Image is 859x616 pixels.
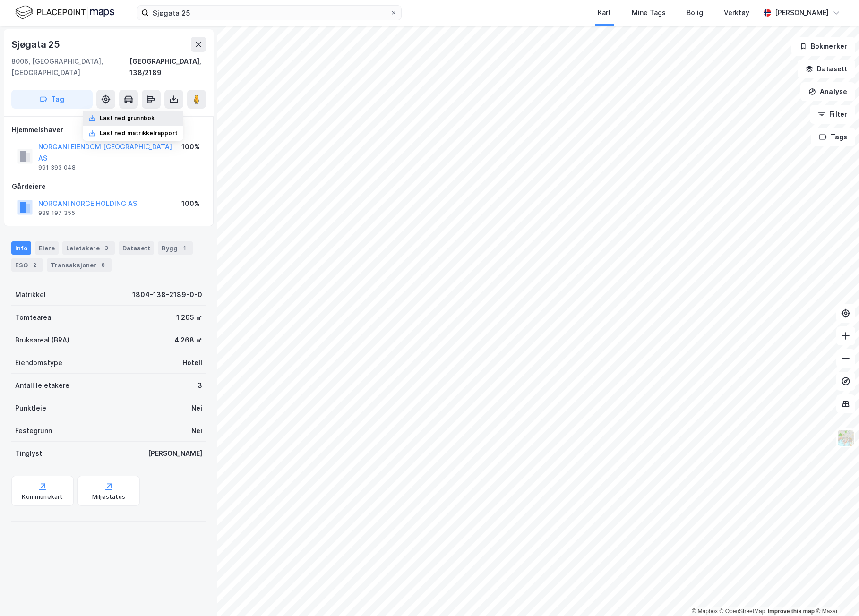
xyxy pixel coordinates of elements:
a: OpenStreetMap [720,608,765,615]
div: 1804-138-2189-0-0 [132,289,202,300]
div: Nei [191,402,202,414]
button: Filter [810,105,855,124]
div: [GEOGRAPHIC_DATA], 138/2189 [129,56,206,78]
div: Bygg [158,241,193,255]
div: Gårdeiere [12,181,206,192]
div: 991 393 048 [38,164,76,171]
div: Kart [598,7,611,18]
div: Miljøstatus [92,493,125,501]
div: Bolig [687,7,703,18]
button: Datasett [798,60,855,78]
div: Hjemmelshaver [12,124,206,136]
div: 100% [181,141,200,153]
div: 989 197 355 [38,209,75,217]
div: Info [11,241,31,255]
button: Analyse [800,82,855,101]
div: ESG [11,258,43,272]
div: Last ned grunnbok [100,114,155,122]
div: 100% [181,198,200,209]
div: Antall leietakere [15,380,69,391]
div: [PERSON_NAME] [148,448,202,459]
div: Tomteareal [15,312,53,323]
div: 3 [198,380,202,391]
button: Bokmerker [791,37,855,56]
div: Nei [191,425,202,436]
input: Søk på adresse, matrikkel, gårdeiere, leietakere eller personer [149,6,390,20]
button: Tags [811,128,855,146]
div: Tinglyst [15,448,42,459]
a: Mapbox [692,608,718,615]
img: logo.f888ab2527a4732fd821a326f86c7f29.svg [15,4,114,21]
div: Eiendomstype [15,357,62,368]
div: 4 268 ㎡ [174,334,202,346]
div: 2 [30,260,39,270]
div: Kommunekart [22,493,63,501]
div: Bruksareal (BRA) [15,334,69,346]
button: Tag [11,90,93,109]
div: Eiere [35,241,59,255]
div: Leietakere [62,241,115,255]
div: Datasett [119,241,154,255]
div: Punktleie [15,402,46,414]
div: 1 265 ㎡ [176,312,202,323]
div: Matrikkel [15,289,46,300]
div: 8 [98,260,108,270]
div: Transaksjoner [47,258,112,272]
img: Z [837,429,855,447]
iframe: Chat Widget [812,571,859,616]
div: [PERSON_NAME] [775,7,829,18]
div: Mine Tags [632,7,666,18]
div: 3 [102,243,111,253]
div: Hotell [182,357,202,368]
div: 1 [180,243,189,253]
div: Sjøgata 25 [11,37,62,52]
div: Verktøy [724,7,749,18]
div: Kontrollprogram for chat [812,571,859,616]
div: Last ned matrikkelrapport [100,129,178,137]
div: 8006, [GEOGRAPHIC_DATA], [GEOGRAPHIC_DATA] [11,56,129,78]
a: Improve this map [768,608,815,615]
div: Festegrunn [15,425,52,436]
